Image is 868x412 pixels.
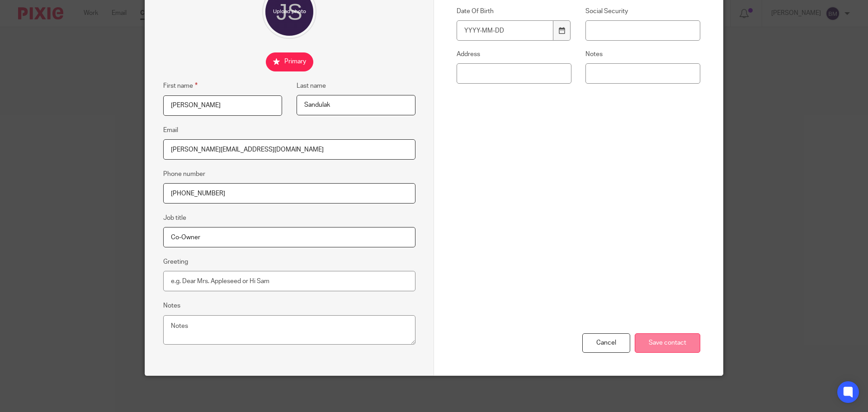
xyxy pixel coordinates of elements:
[457,50,571,59] label: Address
[585,7,700,16] label: Social Security
[163,81,198,91] label: First name
[582,333,630,353] div: Cancel
[585,50,700,59] label: Notes
[457,20,553,41] input: YYYY-MM-DD
[163,271,415,291] input: e.g. Dear Mrs. Appleseed or Hi Sam
[635,333,700,353] input: Save contact
[163,301,180,310] label: Notes
[163,126,178,135] label: Email
[163,257,188,266] label: Greeting
[297,81,326,90] label: Last name
[457,7,571,16] label: Date Of Birth
[163,213,186,223] label: Job title
[163,170,205,179] label: Phone number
